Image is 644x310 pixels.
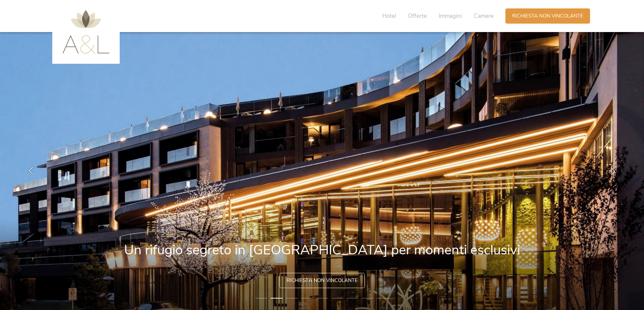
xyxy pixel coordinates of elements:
span: Offerte [408,12,427,20]
span: Immagini [439,12,462,20]
span: Camere [474,12,494,20]
img: AMONTI & LUNARIS Wellnessresort [62,10,110,54]
span: Richiesta non vincolante [512,12,583,20]
span: Hotel [382,12,396,20]
span: Richiesta non vincolante [287,277,358,284]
